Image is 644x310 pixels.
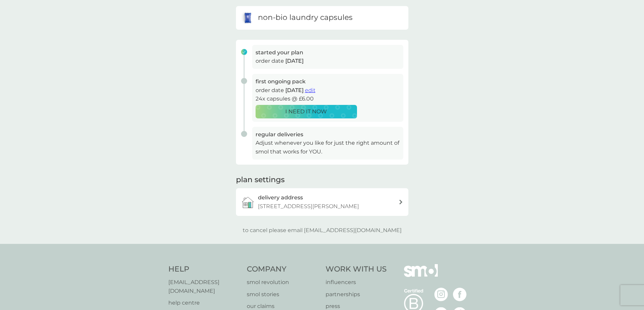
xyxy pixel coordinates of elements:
[285,87,304,93] span: [DATE]
[434,288,448,301] img: visit the smol Instagram page
[258,193,303,202] h3: delivery address
[326,290,387,299] a: partnerships
[168,299,240,307] a: help centre
[258,202,359,211] p: [STREET_ADDRESS][PERSON_NAME]
[241,11,255,25] img: non-bio laundry capsules
[236,188,408,216] a: delivery address[STREET_ADDRESS][PERSON_NAME]
[326,264,387,275] h4: Work With Us
[247,264,319,275] h4: Company
[305,87,315,93] span: edit
[236,175,285,185] h2: plan settings
[256,139,400,156] p: Adjust whenever you like for just the right amount of smol that works for YOU.
[404,264,438,287] img: smol
[256,105,357,118] button: I NEED IT NOW
[243,226,402,235] p: to cancel please email [EMAIL_ADDRESS][DOMAIN_NAME]
[326,278,387,287] a: influencers
[168,264,240,275] h4: Help
[168,278,240,295] a: [EMAIL_ADDRESS][DOMAIN_NAME]
[258,12,353,23] h6: non-bio laundry capsules
[256,86,400,95] p: order date
[247,290,319,299] a: smol stories
[256,77,400,86] h3: first ongoing pack
[453,288,467,301] img: visit the smol Facebook page
[285,58,304,64] span: [DATE]
[285,107,327,116] p: I NEED IT NOW
[247,278,319,287] a: smol revolution
[305,86,315,95] button: edit
[256,57,400,65] p: order date
[256,48,400,57] h3: started your plan
[256,94,400,103] p: 24x capsules @ £6.00
[256,130,400,139] h3: regular deliveries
